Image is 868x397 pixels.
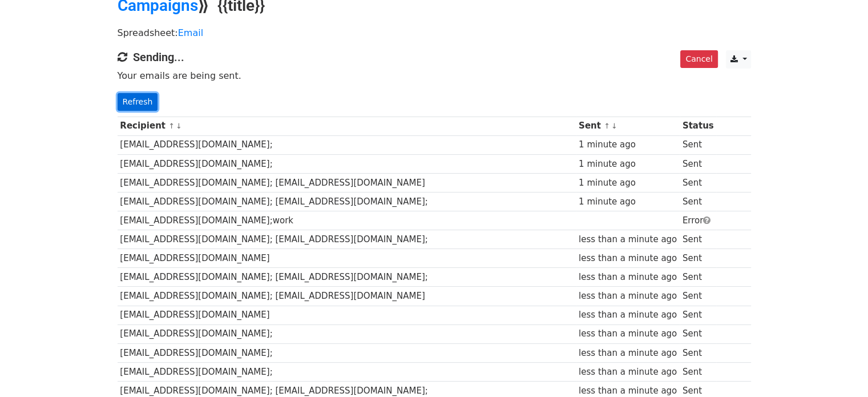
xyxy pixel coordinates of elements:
td: [EMAIL_ADDRESS][DOMAIN_NAME]; [118,343,576,362]
th: Sent [576,117,680,135]
td: [EMAIL_ADDRESS][DOMAIN_NAME]; [EMAIL_ADDRESS][DOMAIN_NAME]; [118,192,576,211]
div: less than a minute ago [579,252,677,265]
td: Sent [680,249,716,268]
td: [EMAIL_ADDRESS][DOMAIN_NAME]; [EMAIL_ADDRESS][DOMAIN_NAME] [118,287,576,306]
a: Refresh [118,93,158,111]
td: [EMAIL_ADDRESS][DOMAIN_NAME]; [118,362,576,381]
iframe: Chat Widget [811,342,868,397]
td: Sent [680,362,716,381]
div: less than a minute ago [579,366,677,379]
td: Sent [680,135,716,154]
th: Recipient [118,117,576,135]
div: less than a minute ago [579,308,677,322]
div: less than a minute ago [579,290,677,303]
div: less than a minute ago [579,327,677,340]
td: [EMAIL_ADDRESS][DOMAIN_NAME]; [EMAIL_ADDRESS][DOMAIN_NAME]; [118,230,576,249]
p: Your emails are being sent. [118,70,751,82]
a: Cancel [680,50,717,68]
th: Status [680,117,716,135]
h4: Sending... [118,50,751,64]
a: ↑ [168,122,175,130]
td: Sent [680,154,716,173]
td: Sent [680,173,716,192]
a: ↓ [176,122,182,130]
p: Spreadsheet: [118,27,751,39]
div: 1 minute ago [579,138,677,151]
td: Error [680,211,716,230]
div: less than a minute ago [579,233,677,246]
td: [EMAIL_ADDRESS][DOMAIN_NAME] [118,249,576,268]
td: Sent [680,287,716,306]
div: less than a minute ago [579,271,677,284]
td: [EMAIL_ADDRESS][DOMAIN_NAME]; [118,154,576,173]
td: [EMAIL_ADDRESS][DOMAIN_NAME]; [118,135,576,154]
a: ↑ [604,122,610,130]
td: [EMAIL_ADDRESS][DOMAIN_NAME] [118,306,576,324]
td: Sent [680,343,716,362]
div: 1 minute ago [579,158,677,171]
a: Email [178,27,203,38]
div: 1 minute ago [579,195,677,208]
td: Sent [680,230,716,249]
td: Sent [680,324,716,343]
td: Sent [680,268,716,287]
td: [EMAIL_ADDRESS][DOMAIN_NAME]; [EMAIL_ADDRESS][DOMAIN_NAME]; [118,268,576,287]
div: less than a minute ago [579,347,677,360]
td: [EMAIL_ADDRESS][DOMAIN_NAME]; [EMAIL_ADDRESS][DOMAIN_NAME] [118,173,576,192]
td: [EMAIL_ADDRESS][DOMAIN_NAME];work [118,211,576,230]
td: Sent [680,192,716,211]
div: 1 minute ago [579,177,677,190]
a: ↓ [611,122,617,130]
td: [EMAIL_ADDRESS][DOMAIN_NAME]; [118,324,576,343]
td: Sent [680,306,716,324]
